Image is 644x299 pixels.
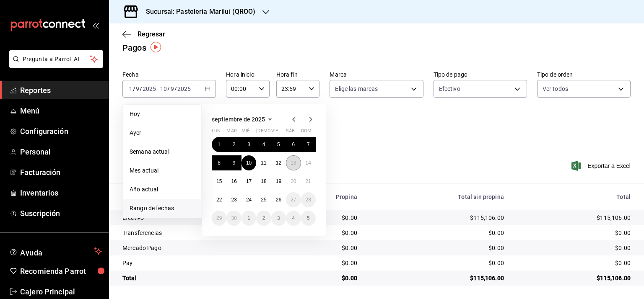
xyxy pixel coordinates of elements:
[371,214,504,222] div: $115,106.00
[226,192,241,207] button: 23 de septiembre de 2025
[335,85,378,93] span: Elige las marcas
[231,197,236,203] abbr: 23 de septiembre de 2025
[226,137,241,152] button: 2 de septiembre de 2025
[212,174,226,189] button: 15 de septiembre de 2025
[307,215,310,221] abbr: 5 de octubre de 2025
[20,146,102,157] span: Personal
[23,55,90,64] span: Pregunta a Parrot AI
[216,178,222,184] abbr: 15 de septiembre de 2025
[212,211,226,226] button: 29 de septiembre de 2025
[139,7,256,17] h3: Sucursal: Pastelería Mariluí (QROO)
[256,174,271,189] button: 18 de septiembre de 2025
[241,137,256,152] button: 3 de septiembre de 2025
[247,215,250,221] abbr: 1 de octubre de 2025
[371,274,504,282] div: $115,106.00
[212,128,221,137] abbr: lunes
[218,160,221,166] abbr: 8 de septiembre de 2025
[261,197,266,203] abbr: 25 de septiembre de 2025
[20,246,91,256] span: Ayuda
[276,178,281,184] abbr: 19 de septiembre de 2025
[133,85,135,92] span: /
[262,142,265,147] abbr: 4 de septiembre de 2025
[157,85,159,92] span: -
[439,85,460,93] span: Efectivo
[20,286,102,297] span: Cajero Principal
[285,274,357,282] div: $0.00
[301,137,316,152] button: 7 de septiembre de 2025
[291,178,296,184] abbr: 20 de septiembre de 2025
[256,211,271,226] button: 2 de octubre de 2025
[276,72,320,77] label: Hora fin
[20,105,102,116] span: Menú
[177,85,191,92] input: ----
[226,155,241,170] button: 9 de septiembre de 2025
[122,244,271,252] div: Mercado Pago
[286,155,301,170] button: 13 de septiembre de 2025
[271,137,286,152] button: 5 de septiembre de 2025
[241,192,256,207] button: 24 de septiembre de 2025
[256,192,271,207] button: 25 de septiembre de 2025
[301,155,316,170] button: 14 de septiembre de 2025
[130,185,195,194] span: Año actual
[246,178,252,184] abbr: 17 de septiembre de 2025
[291,197,296,203] abbr: 27 de septiembre de 2025
[130,110,195,119] span: Hoy
[276,160,281,166] abbr: 12 de septiembre de 2025
[92,22,99,28] button: open_drawer_menu
[231,178,236,184] abbr: 16 de septiembre de 2025
[271,174,286,189] button: 19 de septiembre de 2025
[434,72,527,77] label: Tipo de pago
[231,215,236,221] abbr: 30 de septiembre de 2025
[301,211,316,226] button: 5 de octubre de 2025
[292,142,295,147] abbr: 6 de septiembre de 2025
[216,197,222,203] abbr: 22 de septiembre de 2025
[135,85,140,92] input: --
[212,116,265,123] span: septiembre de 2025
[122,41,146,54] div: Pagos
[301,128,312,137] abbr: domingo
[9,50,103,68] button: Pregunta a Parrot AI
[129,85,133,92] input: --
[306,160,311,166] abbr: 14 de septiembre de 2025
[301,192,316,207] button: 28 de septiembre de 2025
[241,211,256,226] button: 1 de octubre de 2025
[122,72,216,77] label: Fecha
[122,229,271,237] div: Transferencias
[256,137,271,152] button: 4 de septiembre de 2025
[241,155,256,170] button: 10 de septiembre de 2025
[285,244,357,252] div: $0.00
[371,229,504,237] div: $0.00
[286,211,301,226] button: 4 de octubre de 2025
[233,142,236,147] abbr: 2 de septiembre de 2025
[138,30,165,38] span: Regresar
[174,85,177,92] span: /
[226,128,236,137] abbr: martes
[140,85,142,92] span: /
[212,155,226,170] button: 8 de septiembre de 2025
[517,214,631,222] div: $115,106.00
[20,85,102,96] span: Reportes
[262,215,265,221] abbr: 2 de octubre de 2025
[543,85,568,93] span: Ver todos
[256,128,306,137] abbr: jueves
[261,178,266,184] abbr: 18 de septiembre de 2025
[216,215,222,221] abbr: 29 de septiembre de 2025
[301,174,316,189] button: 21 de septiembre de 2025
[226,211,241,226] button: 30 de septiembre de 2025
[573,161,631,171] button: Exportar a Excel
[130,166,195,175] span: Mes actual
[20,126,102,137] span: Configuración
[256,155,271,170] button: 11 de septiembre de 2025
[330,72,423,77] label: Marca
[246,160,252,166] abbr: 10 de septiembre de 2025
[122,274,271,282] div: Total
[306,178,311,184] abbr: 21 de septiembre de 2025
[20,208,102,219] span: Suscripción
[286,137,301,152] button: 6 de septiembre de 2025
[151,42,161,52] img: Tooltip marker
[130,129,195,137] span: Ayer
[306,197,311,203] abbr: 28 de septiembre de 2025
[271,128,278,137] abbr: viernes
[130,147,195,156] span: Semana actual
